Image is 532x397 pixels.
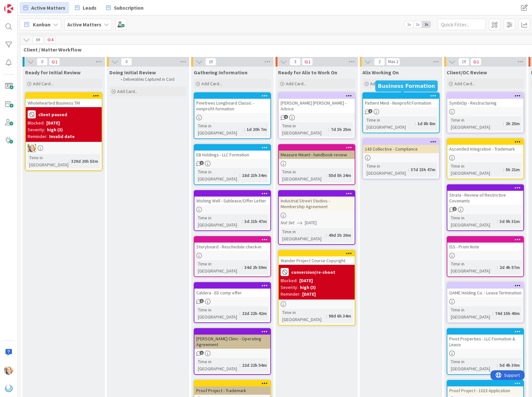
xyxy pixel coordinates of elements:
div: Proof Project - 1023 Application [447,381,523,395]
div: Time in [GEOGRAPHIC_DATA] [449,358,497,372]
span: 69 [33,36,43,44]
div: Storyboard - Reschedule check-in [194,243,270,251]
div: Wholehearted Business TM [26,99,102,107]
span: 1 [200,161,204,165]
span: : [328,126,329,133]
a: Pivot Properties - LLC Formation & LeaseTime in [GEOGRAPHIC_DATA]:5d 4h 30m [447,328,524,375]
span: 1 [200,299,204,303]
div: 143 Collective - Compliance [363,139,439,153]
div: Time in [GEOGRAPHIC_DATA] [281,122,328,136]
div: Pinetrees Longboard Classic - nonprofit formation [194,93,270,113]
div: SymbiOp - Restructuring [447,93,523,107]
span: : [69,158,70,165]
div: Pinetrees Longboard Classic - nonprofit formation [194,99,270,113]
div: Proof Project - Trademark [194,386,270,395]
div: EB Holdings - LLC Formation [194,151,270,159]
span: 19 [458,58,469,66]
a: Pattern Mind - Nonprofit FormationTime in [GEOGRAPHIC_DATA]:1d 8h 8m [362,92,440,133]
div: Time in [GEOGRAPHIC_DATA] [196,358,239,372]
a: OAME Holding Co. - Lease TerminationTime in [GEOGRAPHIC_DATA]:74d 15h 40m [447,282,524,323]
div: Measure Meant - handbook review [279,145,355,159]
div: Industrial Street Studios - Membership Agreement [279,191,355,211]
div: Invalid date [49,133,75,140]
div: AD [26,144,102,152]
div: Time in [GEOGRAPHIC_DATA] [449,260,497,274]
div: 74d 15h 40m [493,310,521,317]
div: Blocked: [28,120,44,126]
div: Industrial Street Studios - Membership Agreement [279,197,355,211]
a: Pinetrees Longboard Classic - nonprofit formationTime in [GEOGRAPHIC_DATA]:1d 20h 7m [194,92,271,139]
b: conversion/re-shoot [291,270,335,274]
a: Ascended Integration - TrademarkTime in [GEOGRAPHIC_DATA]:5h 21m [447,138,524,179]
div: Time in [GEOGRAPHIC_DATA] [281,309,326,323]
a: Wholehearted Business TMclient pausedBlocked:[DATE]Severity:high (3)Reminder:Invalid dateADTime i... [25,92,102,171]
a: Active Matters [20,2,69,14]
span: 1 [453,207,457,211]
a: Wishing Well - Sublease/Offer LetterTime in [GEOGRAPHIC_DATA]:3d 21h 47m [194,190,271,231]
a: Wander Project Course Copyrightconversion/re-shootBlocked:[DATE]Severity:high (3)Reminder:[DATE]T... [278,250,355,326]
a: Storyboard - Reschedule check-inTime in [GEOGRAPHIC_DATA]:34d 2h 59m [194,236,271,277]
span: 0 [121,58,132,66]
div: [DATE] [299,277,313,284]
div: [DATE] [302,291,316,298]
div: [PERSON_NAME] [PERSON_NAME] - Advice [279,99,355,113]
span: 1 [368,109,372,113]
span: Gathering Information [194,69,247,76]
div: [PERSON_NAME] Clinic - Operating Agreement [194,329,270,349]
div: Time in [GEOGRAPHIC_DATA] [28,154,69,168]
span: Ready for Alix to Work On [278,69,337,76]
span: 3x [422,21,431,28]
div: 1d 8h 8m [416,120,437,127]
span: 3 [290,58,301,66]
div: Time in [GEOGRAPHIC_DATA] [196,306,239,320]
span: : [503,166,504,173]
img: AD [4,366,13,375]
div: Strata - Review of Restrictive Covenants [447,185,523,205]
div: high (3) [300,284,316,291]
div: Measure Meant - handbook review [279,151,355,159]
span: Add Card... [117,88,138,94]
span: 1 [471,58,481,66]
div: Time in [GEOGRAPHIC_DATA] [196,122,244,136]
span: : [497,218,498,225]
span: : [239,172,240,179]
div: Proof Project - Trademark [194,381,270,395]
a: 143 Collective - ComplianceTime in [GEOGRAPHIC_DATA]:37d 23h 47m [362,138,440,179]
span: 1 [284,115,288,119]
div: ISS - Prom Note [447,243,523,251]
div: Wander Project Course Copyright [279,256,355,265]
span: : [497,362,498,369]
div: Ascended Integration - Trademark [447,145,523,153]
div: 2d 4h 57m [498,264,521,271]
div: Wishing Well - Sublease/Offer Letter [194,191,270,205]
i: Not Set [281,220,294,226]
div: Time in [GEOGRAPHIC_DATA] [449,214,497,228]
div: Time in [GEOGRAPHIC_DATA] [365,116,415,131]
span: : [326,232,327,239]
li: Deliverables Captured in Card [117,77,186,82]
div: 34d 2h 59m [243,264,268,271]
div: Pivot Properties - LLC Formation & Lease [447,329,523,349]
b: Active Matters [67,21,101,28]
div: 55d 5h 24m [327,172,353,179]
span: Add Card... [33,81,53,87]
span: 1x [405,21,413,28]
span: 0 [37,58,48,66]
span: : [239,362,240,369]
a: [PERSON_NAME] [PERSON_NAME] - AdviceTime in [GEOGRAPHIC_DATA]:7d 3h 25m [278,92,355,139]
a: Measure Meant - handbook reviewTime in [GEOGRAPHIC_DATA]:55d 5h 24m [278,144,355,185]
div: Reminder: [28,133,47,140]
div: [PERSON_NAME] Clinic - Operating Agreement [194,335,270,349]
div: Time in [GEOGRAPHIC_DATA] [281,228,326,242]
div: Reminder: [281,291,300,298]
div: 5h 21m [504,166,521,173]
div: Caldera - ED comp offer [194,289,270,297]
span: Active Matters [31,4,65,12]
span: : [503,120,504,127]
span: Ready for Initial Review [25,69,80,76]
a: ISS - Prom NoteTime in [GEOGRAPHIC_DATA]:2d 4h 57m [447,236,524,277]
span: Kanban [33,21,51,28]
div: [PERSON_NAME] [PERSON_NAME] - Advice [279,93,355,113]
div: Storyboard - Reschedule check-in [194,237,270,251]
div: Max 2 [388,60,398,63]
